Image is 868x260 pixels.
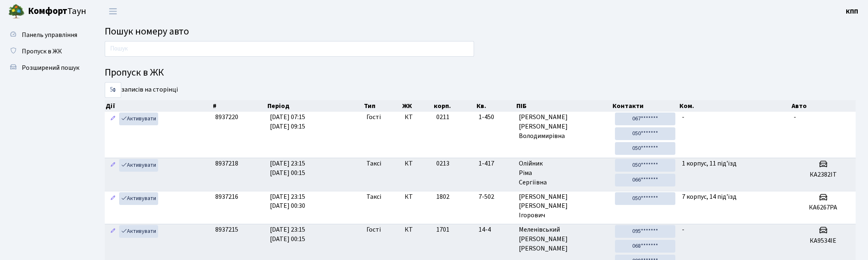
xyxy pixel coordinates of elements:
[405,192,430,202] span: КТ
[270,113,305,131] span: [DATE] 07:15 [DATE] 09:15
[22,47,62,56] span: Пропуск в ЖК
[405,225,430,235] span: КТ
[105,100,212,112] th: Дії
[119,225,158,238] a: Активувати
[4,60,86,76] a: Розширений пошук
[215,113,238,122] span: 8937220
[846,7,858,16] a: КПП
[119,192,158,205] a: Активувати
[401,100,433,112] th: ЖК
[436,192,449,201] span: 1802
[8,3,25,20] img: logo.png
[682,192,737,201] span: 7 корпус, 14 під'їзд
[479,159,512,168] span: 1-417
[267,100,363,112] th: Період
[519,113,608,141] span: [PERSON_NAME] [PERSON_NAME] Володимирівна
[215,159,238,168] span: 8937218
[794,171,852,179] h5: КА2382ІТ
[612,100,679,112] th: Контакти
[516,100,611,112] th: ПІБ
[215,225,238,234] span: 8937215
[679,100,791,112] th: Ком.
[366,159,381,168] span: Таксі
[794,237,852,245] h5: КА9534ІЕ
[108,159,118,172] a: Редагувати
[108,192,118,205] a: Редагувати
[119,159,158,172] a: Активувати
[791,100,856,112] th: Авто
[105,41,474,57] input: Пошук
[682,113,684,122] span: -
[22,30,77,39] span: Панель управління
[366,192,381,202] span: Таксі
[22,63,79,72] span: Розширений пошук
[4,43,86,60] a: Пропуск в ЖК
[270,192,305,211] span: [DATE] 23:15 [DATE] 00:30
[794,113,796,122] span: -
[215,192,238,201] span: 8937216
[433,100,475,112] th: корп.
[270,225,305,244] span: [DATE] 23:15 [DATE] 00:15
[436,113,449,122] span: 0211
[108,225,118,238] a: Редагувати
[366,113,381,122] span: Гості
[519,225,608,253] span: Меленівський [PERSON_NAME] [PERSON_NAME]
[108,113,118,125] a: Редагувати
[366,225,381,235] span: Гості
[105,82,178,98] label: записів на сторінці
[212,100,267,112] th: #
[682,225,684,234] span: -
[28,5,67,18] b: Комфорт
[103,5,123,18] button: Переключити навігацію
[119,113,158,125] a: Активувати
[4,27,86,43] a: Панель управління
[105,82,121,98] select: записів на сторінці
[270,159,305,177] span: [DATE] 23:15 [DATE] 00:15
[476,100,516,112] th: Кв.
[28,5,86,18] span: Таун
[479,192,512,202] span: 7-502
[479,113,512,122] span: 1-450
[794,204,852,212] h5: КА6267РА
[682,159,737,168] span: 1 корпус, 11 під'їзд
[519,159,608,187] span: Олійник Ріма Сергіївна
[405,113,430,122] span: КТ
[436,159,449,168] span: 0213
[519,192,608,221] span: [PERSON_NAME] [PERSON_NAME] Ігорович
[363,100,401,112] th: Тип
[105,67,856,79] h4: Пропуск в ЖК
[105,24,189,39] span: Пошук номеру авто
[479,225,512,235] span: 14-4
[405,159,430,168] span: КТ
[436,225,449,234] span: 1701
